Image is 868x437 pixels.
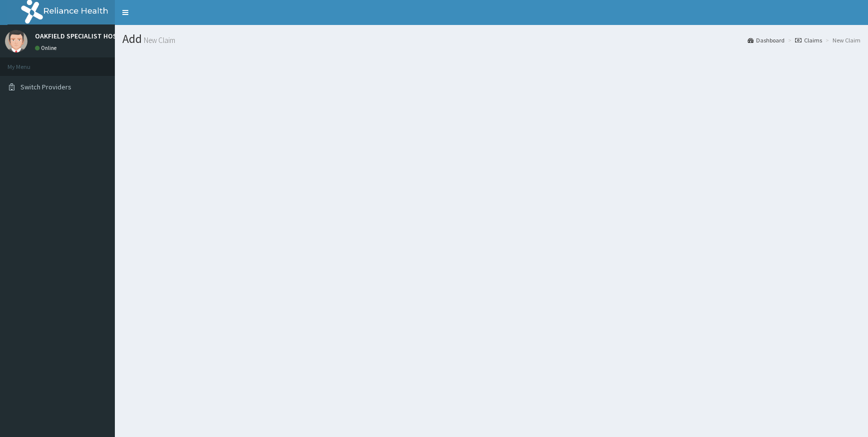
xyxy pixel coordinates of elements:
[35,32,134,39] p: OAKFIELD SPECIALIST HOSPITAL
[795,36,822,44] a: Claims
[142,36,175,44] small: New Claim
[122,32,861,45] h1: Add
[5,30,27,52] img: User Image
[748,36,785,44] a: Dashboard
[35,44,59,51] a: Online
[823,36,861,44] li: New Claim
[20,82,71,91] span: Switch Providers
